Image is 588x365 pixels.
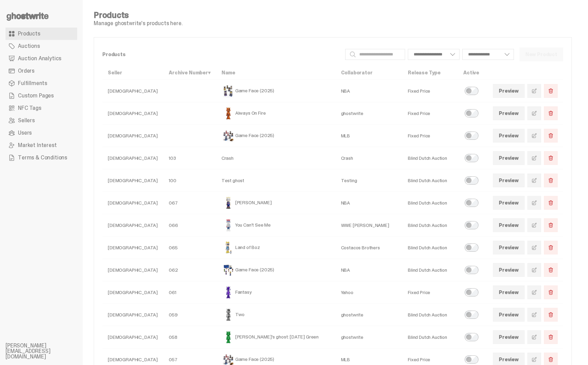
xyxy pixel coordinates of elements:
[6,139,77,152] a: Market Interest
[544,174,558,187] button: Delete Product
[102,304,163,326] td: [DEMOGRAPHIC_DATA]
[493,106,525,120] a: Preview
[336,304,402,326] td: ghostwrite
[544,263,558,277] button: Delete Product
[18,31,40,36] span: Products
[336,125,402,147] td: MLB
[402,147,458,169] td: Blind Dutch Auction
[402,259,458,281] td: Blind Dutch Auction
[544,241,558,254] button: Delete Product
[221,129,235,143] img: Game Face (2025)
[216,237,336,259] td: Land of Boz
[6,40,77,52] a: Auctions
[163,237,216,259] td: 065
[402,102,458,125] td: Fixed Price
[493,241,525,254] a: Preview
[336,147,402,169] td: Crash
[163,281,216,304] td: 061
[493,308,525,322] a: Preview
[216,102,336,125] td: Always On Fire
[163,214,216,237] td: 066
[18,56,61,61] span: Auction Analytics
[402,281,458,304] td: Fixed Price
[216,304,336,326] td: Two
[463,70,479,76] a: Active
[6,52,77,65] a: Auction Analytics
[18,155,67,160] span: Terms & Conditions
[544,151,558,165] button: Delete Product
[493,174,525,187] a: Preview
[544,308,558,322] button: Delete Product
[336,80,402,102] td: NBA
[544,106,558,120] button: Delete Product
[94,11,183,19] h4: Products
[221,263,235,277] img: Game Face (2025)
[221,308,235,322] img: Two
[18,81,47,86] span: Fulfillments
[544,330,558,344] button: Delete Product
[493,330,525,344] a: Preview
[402,169,458,192] td: Blind Dutch Auction
[336,259,402,281] td: NBA
[402,66,458,80] th: Release Type
[18,118,35,123] span: Sellers
[216,169,336,192] td: Test ghost
[493,84,525,98] a: Preview
[544,84,558,98] button: Delete Product
[336,66,402,80] th: Collaborator
[336,169,402,192] td: Testing
[208,70,210,76] span: ▾
[402,326,458,348] td: Blind Dutch Auction
[216,259,336,281] td: Game Face (2025)
[6,152,77,164] a: Terms & Conditions
[216,214,336,237] td: You Can't See Me
[402,304,458,326] td: Blind Dutch Auction
[102,52,340,57] p: Products
[6,114,77,127] a: Sellers
[216,147,336,169] td: Crash
[493,218,525,232] a: Preview
[402,80,458,102] td: Fixed Price
[18,93,54,98] span: Custom Pages
[544,129,558,143] button: Delete Product
[216,326,336,348] td: [PERSON_NAME]'s ghost: [DATE] Green
[102,281,163,304] td: [DEMOGRAPHIC_DATA]
[221,84,235,98] img: Game Face (2025)
[221,330,235,344] img: Schrödinger's ghost: Sunday Green
[221,106,235,120] img: Always On Fire
[544,218,558,232] button: Delete Product
[102,237,163,259] td: [DEMOGRAPHIC_DATA]
[216,66,336,80] th: Name
[6,90,77,102] a: Custom Pages
[169,70,210,76] a: Archive Number▾
[102,259,163,281] td: [DEMOGRAPHIC_DATA]
[163,304,216,326] td: 059
[221,241,235,254] img: Land of Boz
[18,105,41,111] span: NFC Tags
[336,102,402,125] td: ghostwrite
[216,192,336,214] td: [PERSON_NAME]
[102,169,163,192] td: [DEMOGRAPHIC_DATA]
[544,196,558,210] button: Delete Product
[102,192,163,214] td: [DEMOGRAPHIC_DATA]
[544,285,558,299] button: Delete Product
[102,147,163,169] td: [DEMOGRAPHIC_DATA]
[102,326,163,348] td: [DEMOGRAPHIC_DATA]
[6,28,77,40] a: Products
[18,43,40,49] span: Auctions
[102,80,163,102] td: [DEMOGRAPHIC_DATA]
[336,237,402,259] td: Costacos Brothers
[402,192,458,214] td: Blind Dutch Auction
[402,237,458,259] td: Blind Dutch Auction
[6,102,77,114] a: NFC Tags
[336,326,402,348] td: ghostwrite
[221,196,235,210] img: Eminem
[18,143,57,148] span: Market Interest
[336,281,402,304] td: Yahoo
[216,80,336,102] td: Game Face (2025)
[163,259,216,281] td: 062
[402,125,458,147] td: Fixed Price
[163,192,216,214] td: 067
[163,326,216,348] td: 058
[6,77,77,90] a: Fulfillments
